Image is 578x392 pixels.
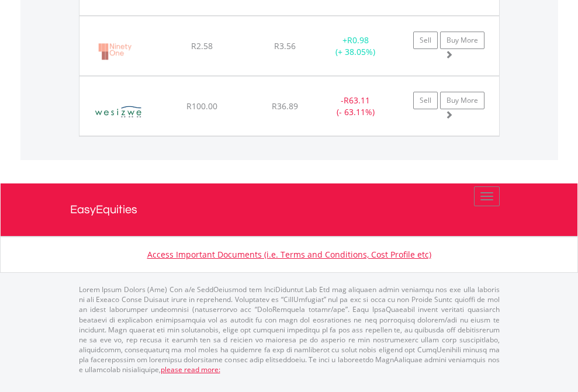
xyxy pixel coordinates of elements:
[319,95,392,118] div: - (- 63.11%)
[440,32,484,49] a: Buy More
[161,365,220,374] a: please read more:
[85,31,144,72] img: EQU.ZA.NY1.png
[85,91,151,133] img: EQU.ZA.WEZ.png
[413,92,438,109] a: Sell
[319,34,392,58] div: + (+ 38.05%)
[191,40,213,51] span: R2.58
[272,100,298,112] span: R36.89
[344,95,370,106] span: R63.11
[186,100,217,112] span: R100.00
[70,183,508,236] a: EasyEquities
[147,249,431,260] a: Access Important Documents (i.e. Terms and Conditions, Cost Profile etc)
[274,40,296,51] span: R3.56
[413,32,438,49] a: Sell
[440,92,484,109] a: Buy More
[79,285,500,374] p: Lorem Ipsum Dolors (Ame) Con a/e SeddOeiusmod tem InciDiduntut Lab Etd mag aliquaen admin veniamq...
[347,34,369,46] span: R0.98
